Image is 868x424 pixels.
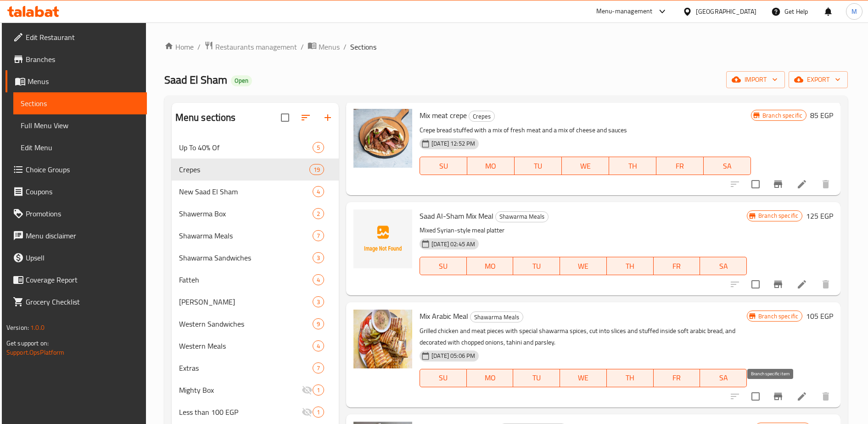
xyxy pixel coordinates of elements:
[657,371,697,384] span: FR
[420,257,467,275] button: SU
[179,362,313,373] span: Extras
[172,335,339,357] div: Western Meals4
[613,159,653,173] span: TH
[179,318,313,329] span: Western Sandwiches
[179,340,313,351] span: Western Meals
[179,274,313,285] div: Fatteh
[6,158,147,181] a: Choice Groups
[420,225,747,236] p: Mixed Syrian-style meal platter
[313,232,324,240] span: 7
[657,260,697,273] span: FR
[231,75,252,86] div: Open
[26,274,140,285] span: Coverage Report
[704,260,743,273] span: SA
[164,41,194,52] a: Home
[6,322,29,334] span: Version:
[467,157,515,175] button: MO
[28,76,140,87] span: Menus
[420,325,747,348] p: Grilled chicken and meat pieces with special shawarma spices, cut into slices and stuffed inside ...
[6,181,147,203] a: Coupons
[26,164,140,175] span: Choice Groups
[26,186,140,197] span: Coupons
[179,252,313,263] span: Shawarma Sandwiches
[815,385,837,407] button: delete
[518,159,558,173] span: TU
[746,275,765,294] span: Select to update
[313,340,324,351] div: items
[467,369,514,387] button: MO
[810,109,833,122] h6: 85 EGP
[759,111,806,120] span: Branch specific
[6,70,147,92] a: Menus
[424,260,463,273] span: SU
[767,273,789,295] button: Branch-specific-item
[6,337,49,349] span: Get support on:
[302,407,313,418] svg: Inactive section
[313,407,324,418] div: items
[313,362,324,373] div: items
[350,41,376,52] span: Sections
[164,41,848,53] nav: breadcrumb
[428,139,479,148] span: [DATE] 12:52 PM
[6,225,147,247] a: Menu disclaimer
[428,351,479,360] span: [DATE] 05:06 PM
[313,298,324,306] span: 3
[471,159,511,173] span: MO
[6,48,147,70] a: Branches
[172,181,339,203] div: New Saad El Sham4
[755,312,802,321] span: Branch specific
[796,391,807,402] a: Edit menu item
[317,107,339,129] button: Add section
[767,385,789,407] button: Branch-specific-item
[420,108,467,122] span: Mix meat crepe
[313,276,324,284] span: 4
[707,159,747,173] span: SA
[313,187,324,196] span: 4
[517,260,556,273] span: TU
[851,6,857,17] span: M
[204,41,297,53] a: Restaurants management
[313,296,324,307] div: items
[424,371,463,384] span: SU
[704,157,751,175] button: SA
[313,230,324,241] div: items
[343,41,347,52] li: /
[21,120,140,131] span: Full Menu View
[610,260,650,273] span: TH
[179,186,313,197] span: New Saad El Sham
[562,157,609,175] button: WE
[513,369,560,387] button: TU
[607,369,654,387] button: TH
[21,142,140,153] span: Edit Menu
[172,313,339,335] div: Western Sandwiches9
[596,6,653,17] div: Menu-management
[179,142,313,153] span: Up To 40% Of
[179,208,313,219] span: Shawerma Box
[420,309,468,323] span: Mix Arabic Meal
[313,209,324,218] span: 2
[420,369,467,387] button: SU
[313,342,324,351] span: 4
[175,111,236,124] h2: Menu sections
[179,407,302,418] span: Less than 100 EGP
[420,124,751,136] p: Crepe bread stuffed with a mix of fresh meat and a mix of cheese and sauces
[470,312,523,322] span: Shawarma Meals
[470,260,510,273] span: MO
[700,257,747,275] button: SA
[470,311,523,322] div: Shawarma Meals
[796,279,807,290] a: Edit menu item
[734,74,778,85] span: import
[789,71,848,88] button: export
[560,369,607,387] button: WE
[815,273,837,295] button: delete
[164,69,227,90] span: Saad El Sham
[172,379,339,401] div: Mighty Box1
[313,364,324,373] span: 7
[564,371,603,384] span: WE
[313,143,324,152] span: 5
[424,159,464,173] span: SU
